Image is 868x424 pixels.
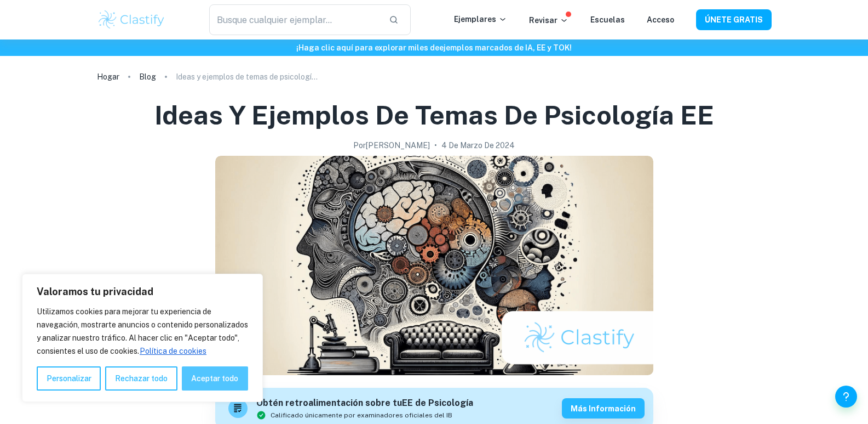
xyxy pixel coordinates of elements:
[154,99,714,131] font: Ideas y ejemplos de temas de psicología EE
[441,141,515,150] font: 4 de marzo de 2024
[647,15,674,24] a: Acceso
[529,16,557,25] font: Revisar
[37,366,101,391] button: Personalizar
[571,404,636,413] font: Más información
[835,386,857,408] button: Ayuda y comentarios
[366,141,430,150] font: [PERSON_NAME]
[139,72,156,81] font: Blog
[402,398,473,408] font: EE de Psicología
[97,72,119,81] font: Hogar
[47,374,91,383] font: Personalizar
[22,274,263,402] div: Valoramos tu privacidad
[140,347,206,355] font: Política de cookies
[570,43,572,52] font: !
[37,307,248,355] font: Utilizamos cookies para mejorar tu experiencia de navegación, mostrarte anuncios o contenido pers...
[191,374,238,383] font: Aceptar todo
[562,398,645,419] button: Más información
[434,141,437,150] font: •
[176,72,327,81] font: Ideas y ejemplos de temas de psicología EE
[139,346,207,356] a: Cookie Policy
[215,156,653,375] img: Ideas y ejemplos de temas de psicología EE (imagen de portada)
[209,4,380,35] input: Busque cualquier ejemplar...
[296,43,439,52] font: ¡Haga clic aquí para explorar miles de
[182,366,248,391] button: Aceptar todo
[256,398,402,408] font: Obtén retroalimentación sobre tu
[97,69,119,84] a: Hogar
[139,69,156,84] a: Blog
[271,411,452,419] font: Calificado únicamente por examinadores oficiales del IB
[696,9,772,30] button: ÚNETE GRATIS
[705,16,763,25] font: ÚNETE GRATIS
[37,286,153,297] font: Valoramos tu privacidad
[97,9,166,31] img: Logotipo de Clastify
[439,43,570,52] font: ejemplos marcados de IA, EE y TOK
[454,15,496,24] font: Ejemplares
[209,346,210,356] a: Política de cookies
[353,141,366,150] font: Por
[115,374,168,383] font: Rechazar todo
[105,366,177,391] button: Rechazar todo
[590,15,625,24] a: Escuelas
